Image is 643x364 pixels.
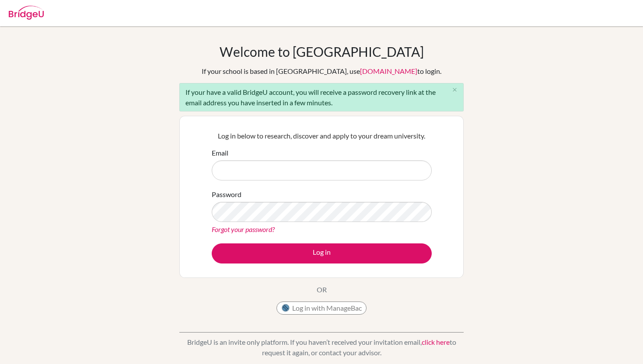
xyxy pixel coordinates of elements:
p: Log in below to research, discover and apply to your dream university. [212,131,432,141]
div: If your school is based in [GEOGRAPHIC_DATA], use to login. [202,66,441,76]
img: Bridge-U [9,6,44,20]
p: BridgeU is an invite only platform. If you haven’t received your invitation email, to request it ... [179,337,464,358]
a: Forgot your password? [212,225,275,233]
div: If your have a valid BridgeU account, you will receive a password recovery link at the email addr... [179,83,464,111]
button: Close [446,83,463,97]
p: OR [317,284,327,295]
h1: Welcome to [GEOGRAPHIC_DATA] [220,44,424,59]
a: click here [422,338,450,346]
label: Email [212,148,228,158]
a: [DOMAIN_NAME] [360,67,417,75]
button: Log in with ManageBac [276,302,367,315]
label: Password [212,189,241,200]
button: Log in [212,243,432,263]
i: close [451,87,458,93]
